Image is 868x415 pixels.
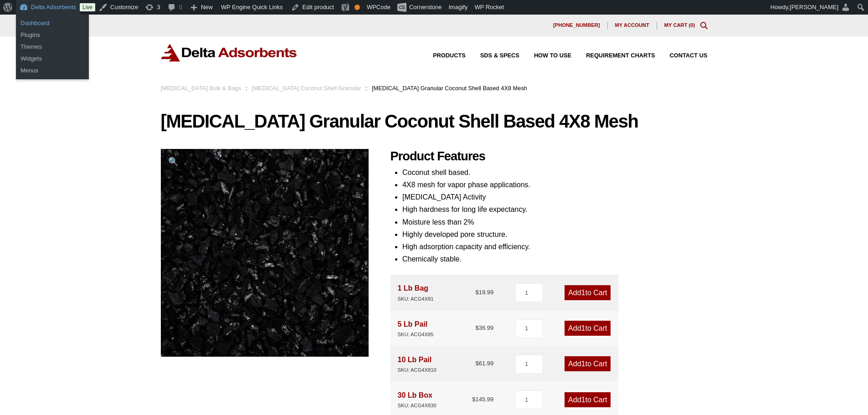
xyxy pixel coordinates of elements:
[246,85,247,92] span: :
[553,23,600,28] span: [PHONE_NUMBER]
[161,44,298,61] img: Delta Adsorbents
[402,253,708,265] li: Chemically stable.
[608,22,657,29] a: My account
[16,53,89,65] a: Widgets
[354,5,360,10] div: OK
[16,38,89,79] ul: Delta Adsorbents
[475,324,478,331] span: $
[168,157,179,166] span: 🔍
[16,41,89,53] a: Themes
[534,53,571,59] span: How to Use
[655,53,708,59] a: Contact Us
[398,318,434,339] div: 5 Lb Pail
[16,65,89,77] a: Menus
[565,356,611,371] a: Add1to Cart
[581,324,586,332] span: 1
[402,191,708,203] li: [MEDICAL_DATA] Activity
[581,289,586,297] span: 1
[252,85,361,92] a: [MEDICAL_DATA] Coconut Shell Granular
[161,85,241,92] a: [MEDICAL_DATA] Bulk & Bags
[390,149,708,164] h2: Product Features
[480,53,519,59] span: SDS & SPECS
[398,295,434,303] div: SKU: ACG4X81
[571,53,655,59] a: Requirement Charts
[472,396,475,403] span: $
[475,289,478,296] span: $
[161,149,186,174] a: View full-screen image gallery
[475,360,478,367] span: $
[161,112,708,131] h1: [MEDICAL_DATA] Granular Coconut Shell Based 4X8 Mesh
[670,53,708,59] span: Contact Us
[16,17,89,29] a: Dashboard
[475,360,493,367] bdi: 61.99
[475,289,493,296] bdi: 19.99
[398,366,437,374] div: SKU: ACG4X810
[790,4,838,10] span: [PERSON_NAME]
[16,15,89,44] ul: Delta Adsorbents
[581,396,586,404] span: 1
[581,360,586,368] span: 1
[565,392,611,407] a: Add1to Cart
[398,354,437,374] div: 10 Lb Pail
[398,282,434,303] div: 1 Lb Bag
[402,179,708,191] li: 4X8 mesh for vapor phase applications.
[433,53,466,59] span: Products
[475,324,493,331] bdi: 36.99
[402,228,708,241] li: Highly developed pore structure.
[398,330,434,339] div: SKU: ACG4X85
[586,53,655,59] span: Requirement Charts
[615,23,649,28] span: My account
[402,203,708,215] li: High hardness for long life expectancy.
[365,85,367,92] span: :
[372,85,527,92] span: [MEDICAL_DATA] Granular Coconut Shell Based 4X8 Mesh
[519,53,571,59] a: How to Use
[472,396,493,403] bdi: 145.99
[398,389,437,410] div: 30 Lb Box
[700,22,708,29] div: Toggle Modal Content
[466,53,519,59] a: SDS & SPECS
[402,216,708,228] li: Moisture less than 2%
[418,53,466,59] a: Products
[398,401,437,410] div: SKU: ACG4X830
[565,321,611,336] a: Add1to Cart
[402,166,708,179] li: Coconut shell based.
[690,22,693,28] span: 0
[565,285,611,300] a: Add1to Cart
[664,22,695,28] a: My Cart (0)
[402,241,708,253] li: High adsorption capacity and efficiency.
[80,3,95,11] a: Live
[546,22,608,29] a: [PHONE_NUMBER]
[16,29,89,41] a: Plugins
